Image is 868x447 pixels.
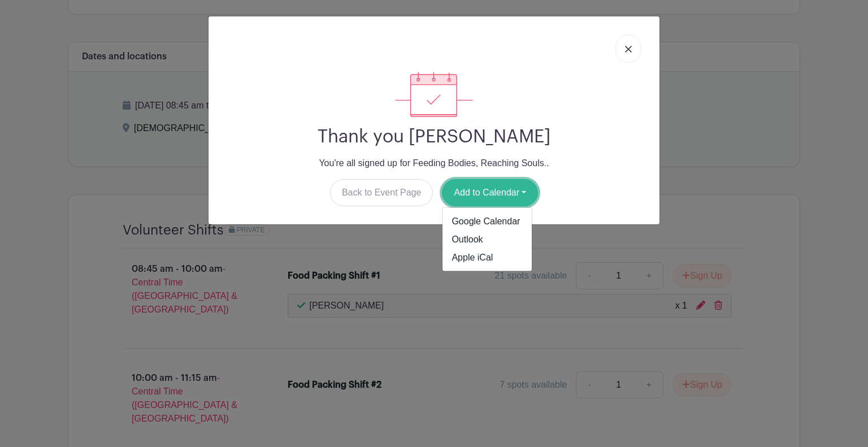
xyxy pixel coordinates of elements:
[218,126,650,147] h2: Thank you [PERSON_NAME]
[330,179,433,206] a: Back to Event Page
[442,231,532,249] a: Outlook
[442,249,532,267] a: Apple iCal
[442,179,538,206] button: Add to Calendar
[395,72,473,117] img: signup_complete-c468d5dda3e2740ee63a24cb0ba0d3ce5d8a4ecd24259e683200fb1569d990c8.svg
[625,46,632,53] img: close_button-5f87c8562297e5c2d7936805f587ecaba9071eb48480494691a3f1689db116b3.svg
[218,157,650,170] p: You're all signed up for Feeding Bodies, Reaching Souls..
[442,212,532,231] a: Google Calendar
